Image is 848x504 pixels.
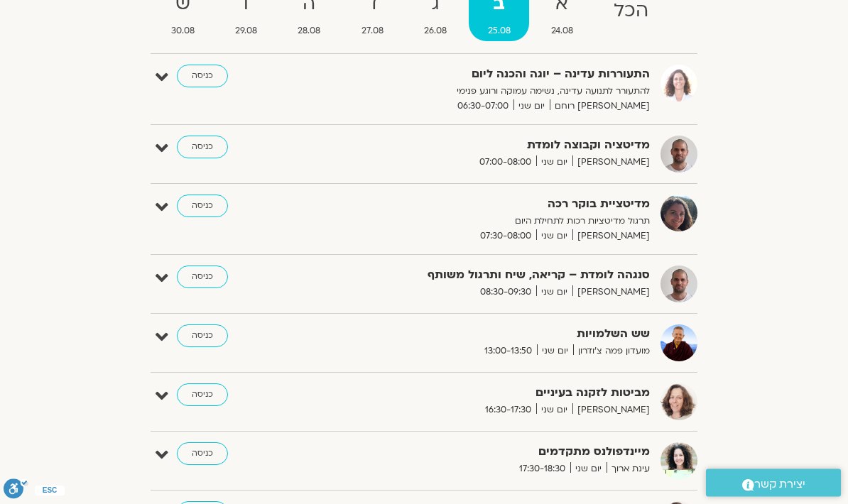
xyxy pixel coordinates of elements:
span: [PERSON_NAME] [572,155,650,170]
a: כניסה [177,195,228,218]
span: 30.08 [152,24,213,39]
span: יום שני [536,229,572,244]
strong: מיינדפולנס מתקדמים [344,443,650,462]
a: כניסה [177,266,228,289]
a: כניסה [177,384,228,407]
span: 28.08 [279,24,339,39]
a: כניסה [177,65,228,88]
a: יצירת קשר [706,469,841,497]
span: יום שני [570,462,607,477]
span: 24.08 [532,24,592,39]
span: יום שני [537,344,573,359]
span: מועדון פמה צ'ודרון [573,344,650,359]
span: יצירת קשר [754,475,805,494]
strong: סנגהה לומדת – קריאה, שיח ותרגול משותף [344,266,650,285]
span: 25.08 [469,24,529,39]
a: כניסה [177,136,228,159]
span: 17:30-18:30 [514,462,570,477]
strong: התעוררות עדינה – יוגה והכנה ליום [344,65,650,84]
span: 07:00-08:00 [474,155,536,170]
span: [PERSON_NAME] [572,229,650,244]
a: כניסה [177,443,228,466]
strong: מדיטציה וקבוצה לומדת [344,136,650,155]
span: 29.08 [216,24,276,39]
span: עינת ארוך [607,462,650,477]
span: יום שני [536,285,572,300]
span: [PERSON_NAME] [572,403,650,418]
p: להתעורר לתנועה עדינה, נשימה עמוקה ורוגע פנימי [344,84,650,99]
span: 06:30-07:00 [452,99,513,114]
span: 16:30-17:30 [480,403,536,418]
span: יום שני [513,99,550,114]
strong: שש השלמויות [344,325,650,344]
span: [PERSON_NAME] [572,285,650,300]
span: 26.08 [406,24,466,39]
strong: מדיטציית בוקר רכה [344,195,650,214]
span: 27.08 [342,24,402,39]
span: 08:30-09:30 [475,285,536,300]
a: כניסה [177,325,228,348]
span: 13:00-13:50 [479,344,537,359]
span: 07:30-08:00 [475,229,536,244]
strong: מביטות לזקנה בעיניים [344,384,650,403]
p: תרגול מדיטציות רכות לתחילת היום [344,214,650,229]
span: יום שני [536,403,572,418]
span: [PERSON_NAME] רוחם [550,99,650,114]
span: יום שני [536,155,572,170]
